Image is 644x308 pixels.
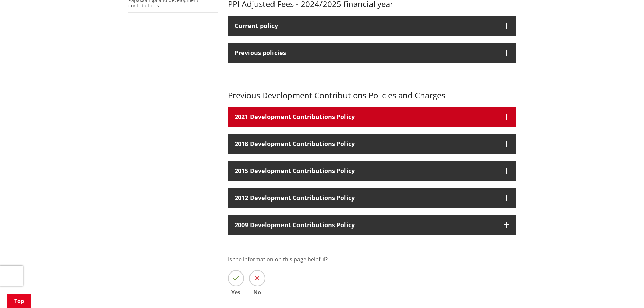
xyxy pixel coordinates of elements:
button: 2015 Development Contributions Policy [228,161,516,181]
h3: 2018 Development Contributions Policy [235,141,497,147]
button: 2021 Development Contributions Policy [228,107,516,127]
button: 2018 Development Contributions Policy [228,134,516,154]
h3: 2021 Development Contributions Policy [235,114,497,120]
a: Top [7,294,31,308]
h3: Previous Development Contributions Policies and Charges [228,91,516,100]
div: Current policy [235,23,497,29]
button: Current policy [228,16,516,36]
button: Previous policies [228,43,516,63]
button: 2009 Development Contributions Policy [228,215,516,235]
h3: 2009 Development Contributions Policy [235,222,497,229]
span: No [249,290,265,295]
div: Previous policies [235,50,497,56]
h3: 2015 Development Contributions Policy [235,168,497,174]
button: 2012 Development Contributions Policy [228,188,516,208]
p: Is the information on this page helpful? [228,255,516,263]
h3: 2012 Development Contributions Policy [235,195,497,202]
span: Yes [228,290,244,295]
